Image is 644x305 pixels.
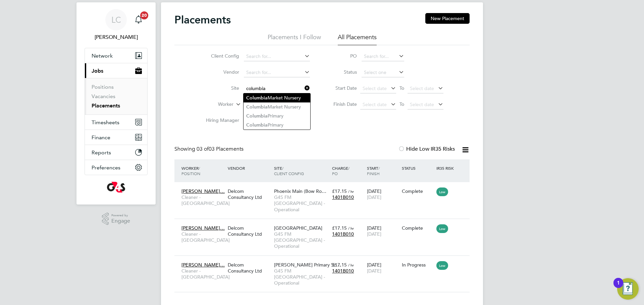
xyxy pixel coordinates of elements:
[244,111,310,121] li: Primary
[435,162,458,174] div: IR35 Risk
[180,184,470,190] a: [PERSON_NAME]…Cleaner - [GEOGRAPHIC_DATA]Delcom Consultancy LtdPhoenix Main (Bow Ro…G4S FM [GEOGR...
[397,100,406,108] span: To
[327,85,357,91] label: Start Date
[617,278,639,300] button: Open Resource Center, 1 new notification
[402,188,433,194] div: Complete
[363,101,387,107] span: Select date
[226,222,272,240] div: Delcom Consultancy Ltd
[274,225,322,231] span: [GEOGRAPHIC_DATA]
[226,185,272,204] div: Delcom Consultancy Ltd
[365,162,400,179] div: Start
[85,130,147,145] button: Finance
[174,13,231,26] h2: Placements
[85,115,147,130] button: Timesheets
[332,231,354,237] span: 1401B010
[244,68,310,77] input: Search for...
[197,146,244,152] span: 03 Placements
[363,85,387,91] span: Select date
[274,194,329,213] span: G4S FM [GEOGRAPHIC_DATA] - Operational
[180,258,470,264] a: [PERSON_NAME]…Cleaner - [GEOGRAPHIC_DATA]Delcom Consultancy Ltd[PERSON_NAME] Primary Sc…G4S FM [G...
[85,9,148,41] a: LC[PERSON_NAME]
[332,225,347,231] span: £17.15
[140,11,148,19] span: 20
[246,104,268,110] b: Columbia
[274,165,304,176] span: / Client Config
[332,268,354,274] span: 1401B010
[92,134,110,141] span: Finance
[332,165,350,176] span: / PO
[181,165,200,176] span: / Position
[180,162,226,179] div: Worker
[85,33,148,41] span: Lilingxi Chen
[107,182,125,193] img: g4s-logo-retina.png
[365,258,400,277] div: [DATE]
[402,262,433,268] div: In Progress
[274,262,341,268] span: [PERSON_NAME] Primary Sc…
[348,262,354,268] span: / hr
[111,218,130,224] span: Engage
[181,268,224,280] span: Cleaner - [GEOGRAPHIC_DATA]
[410,101,434,107] span: Select date
[181,194,224,206] span: Cleaner - [GEOGRAPHIC_DATA]
[226,162,272,174] div: Vendor
[367,231,381,237] span: [DATE]
[244,93,310,102] li: Market Nursery
[92,93,115,99] a: Vacancies
[274,231,329,249] span: G4S FM [GEOGRAPHIC_DATA] - Operational
[365,222,400,240] div: [DATE]
[425,13,470,24] button: New Placement
[111,15,121,24] span: LC
[365,185,400,204] div: [DATE]
[246,122,268,128] b: Columbia
[246,95,268,101] b: Columbia
[92,68,103,74] span: Jobs
[410,85,434,91] span: Select date
[226,258,272,277] div: Delcom Consultancy Ltd
[400,162,435,174] div: Status
[367,194,381,200] span: [DATE]
[402,225,433,231] div: Complete
[92,164,120,171] span: Preferences
[338,33,377,45] li: All Placements
[181,262,225,268] span: [PERSON_NAME]…
[327,53,357,59] label: PO
[367,165,380,176] span: / Finish
[348,189,354,194] span: / hr
[398,146,455,152] label: Hide Low IR35 Risks
[274,268,329,286] span: G4S FM [GEOGRAPHIC_DATA] - Operational
[92,84,114,90] a: Positions
[181,188,225,194] span: [PERSON_NAME]…
[92,149,111,156] span: Reports
[244,102,310,111] li: Market Nursery
[332,194,354,200] span: 1401B010
[76,2,156,205] nav: Main navigation
[181,225,225,231] span: [PERSON_NAME]…
[367,268,381,274] span: [DATE]
[92,102,120,109] a: Placements
[397,84,406,92] span: To
[85,78,147,115] div: Jobs
[85,48,147,63] button: Network
[246,113,268,119] b: Columbia
[85,63,147,78] button: Jobs
[180,221,470,227] a: [PERSON_NAME]…Cleaner - [GEOGRAPHIC_DATA]Delcom Consultancy Ltd[GEOGRAPHIC_DATA]G4S FM [GEOGRAPHI...
[174,146,245,153] div: Showing
[85,145,147,160] button: Reports
[436,261,448,270] span: Low
[362,68,404,77] input: Select one
[181,231,224,243] span: Cleaner - [GEOGRAPHIC_DATA]
[201,53,239,59] label: Client Config
[617,283,620,292] div: 1
[92,53,113,59] span: Network
[195,101,233,108] label: Worker
[272,162,330,179] div: Site
[201,69,239,75] label: Vendor
[111,213,130,218] span: Powered by
[85,182,148,193] a: Go to home page
[327,101,357,107] label: Finish Date
[244,84,310,93] input: Search for...
[348,226,354,231] span: / hr
[102,213,130,225] a: Powered byEngage
[332,188,347,194] span: £17.15
[436,224,448,233] span: Low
